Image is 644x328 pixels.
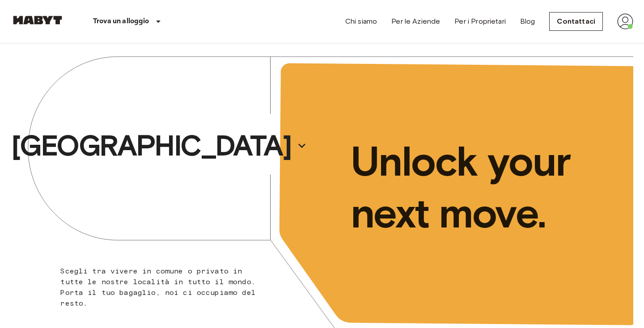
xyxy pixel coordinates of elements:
a: Per i Proprietari [454,16,506,27]
img: avatar [617,13,633,29]
a: Contattaci [549,12,603,31]
p: Unlock your next move. [351,135,619,239]
a: Per le Aziende [391,16,440,27]
p: Trova un alloggio [93,16,149,27]
img: Habyt [11,16,64,25]
button: [GEOGRAPHIC_DATA] [8,125,311,166]
p: [GEOGRAPHIC_DATA] [11,128,291,164]
a: Blog [520,16,535,27]
p: Scegli tra vivere in comune o privato in tutte le nostre località in tutto il mondo. Porta il tuo... [60,266,266,309]
a: Chi siamo [345,16,377,27]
